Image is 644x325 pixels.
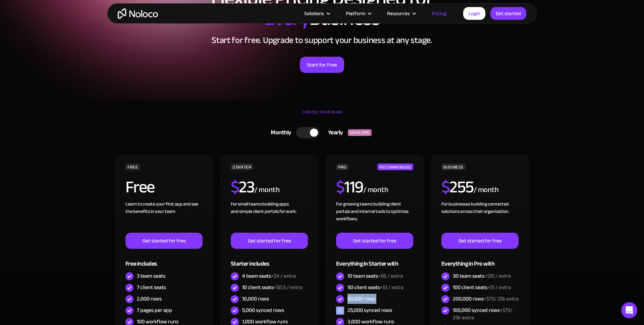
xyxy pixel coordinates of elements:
div: For growing teams building client portals and internal tools to optimize workflows. [336,200,413,233]
div: Free includes [125,249,203,271]
div: Resources [379,9,423,18]
a: Start for Free [300,57,344,73]
div: Platform [337,9,379,18]
span: +$10 / extra [484,271,511,281]
div: 3 team seats [137,272,165,280]
div: STARTER [231,164,253,170]
h2: 119 [336,179,363,195]
h2: Free [125,179,155,195]
a: Get started for free [231,233,308,249]
div: 7 client seats [137,284,166,291]
div: Resources [387,9,410,18]
div: For small teams building apps and simple client portals for work. ‍ [231,200,308,233]
div: 10 client seats [242,284,302,291]
span: +$1 / extra [487,282,511,292]
h2: 23 [231,179,255,195]
div: BUSINESS [441,164,466,170]
span: +$4 / extra [271,271,296,281]
div: For businesses building connected solutions across their organization. ‍ [441,200,519,233]
div: PRO [336,164,348,170]
div: Platform [346,9,365,18]
span: $ [336,171,344,203]
div: 50 client seats [347,284,404,291]
h2: Start for free. Upgrade to support your business at any stage. [114,35,530,45]
a: Get started for free [336,233,413,249]
div: / month [474,185,499,195]
div: Open Intercom Messenger [621,302,637,318]
div: Solutions [304,9,324,18]
div: 50,000 rows [347,295,375,303]
div: / month [363,185,388,195]
span: $ [441,171,450,203]
div: Starter includes [231,249,308,271]
span: +$0.5 / extra [274,282,302,292]
div: 4 team seats [242,272,296,280]
div: 10 team seats [347,272,403,280]
div: 100 client seats [453,284,511,291]
div: 5,000 synced rows [242,307,284,314]
div: 7 pages per app [137,307,172,314]
a: home [118,8,158,19]
a: Get started for free [125,233,203,249]
a: Pricing [423,9,455,18]
div: Yearly [320,128,348,138]
div: Solutions [296,9,337,18]
div: Learn to create your first app and see the benefits in your team ‍ [125,200,203,233]
div: 2,000 rows [137,295,162,303]
span: +$75/ 25k extra [453,305,513,323]
div: / month [254,185,279,195]
div: FREE [125,164,140,170]
div: 200,000 rows [453,295,519,303]
a: Get started [490,7,526,20]
div: 30 team seats [453,272,511,280]
div: 10,000 rows [242,295,269,303]
div: CHOOSE YOUR PLAN [114,107,530,124]
div: SAVE 20% [348,129,372,136]
span: $ [231,171,239,203]
span: +$6 / extra [378,271,403,281]
div: RECOMMENDED [377,164,413,170]
span: +$1 / extra [380,282,404,292]
div: 25,000 synced rows [347,307,392,314]
div: 100,000 synced rows [453,307,519,321]
span: +$75/ 25k extra [484,294,519,304]
a: Login [463,7,485,20]
h2: 255 [441,179,474,195]
div: Everything in Pro with [441,249,519,271]
div: Everything in Starter with [336,249,413,271]
a: Get started for free [441,233,519,249]
div: Monthly [262,128,296,138]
